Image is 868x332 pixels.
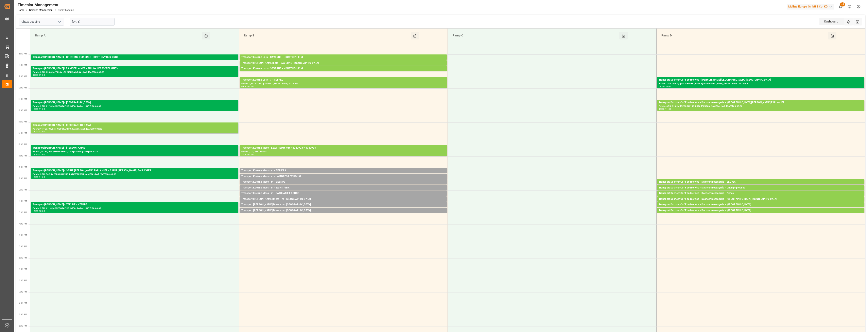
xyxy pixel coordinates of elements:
div: - [664,108,665,110]
span: 11:30 AM [18,121,27,123]
button: show 45 new notifications [836,2,845,11]
span: 12:00 PM [18,132,27,134]
div: Pallets: 2,TU: 112,City: [GEOGRAPHIC_DATA],Arrival: [DATE] 00:00:00 [33,105,237,108]
div: Transport [PERSON_NAME] - BRETIGNY SUR ORGE - BRETIGNY SUR ORGE [33,55,237,59]
div: Ramp C [451,32,619,39]
div: 10:30 [33,108,38,110]
div: - [38,108,39,110]
span: 8:30 PM [19,325,27,327]
div: 11:00 [39,108,45,110]
span: 8:30 AM [19,53,27,55]
div: Melitta Europa GmbH & Co. KG [787,4,834,10]
div: 15:30 [39,210,45,212]
div: Transport Kuehne Mess - m - BEZIERS [241,169,445,173]
button: Help Center [845,2,854,11]
div: 12:00 [39,131,45,133]
span: 3:00 PM [19,200,27,202]
div: 13:30 [33,176,38,178]
div: Pallets: ,TU: 36,City: SAINT PRIX,Arrival: [DATE] 00:00:00 [241,190,445,193]
span: 1:00 PM [19,155,27,157]
div: Pallets: 1,TU: 22,City: [GEOGRAPHIC_DATA],Arrival: [DATE] 00:00:00 [659,195,863,199]
div: Pallets: ,TU: ,City: ,Arrival: [241,150,445,153]
div: - [247,153,248,155]
div: Pallets: 3,TU: 56,City: [GEOGRAPHIC_DATA][PERSON_NAME],Arrival: [DATE] 00:00:00 [33,173,237,176]
div: Transport Kuehne Mess - m - BEYNOST [241,180,445,184]
span: 10:30 AM [18,98,27,100]
div: 15:00 [33,210,38,212]
div: Pallets: ,TU: 36,City: [GEOGRAPHIC_DATA],Arrival: [DATE] 00:00:00 [33,150,237,153]
div: Transport [PERSON_NAME] Mess - m - [GEOGRAPHIC_DATA] [241,197,445,201]
div: 09:30 [39,74,45,76]
div: 10:00 [248,85,254,87]
div: 12:30 [33,153,38,155]
div: Transport [PERSON_NAME] - [PERSON_NAME] [33,146,237,150]
div: - [247,85,248,87]
div: Transport [PERSON_NAME] - [GEOGRAPHIC_DATA] [33,123,237,127]
div: Pallets: 15,TU: 709,City: [GEOGRAPHIC_DATA],Arrival: [DATE] 00:00:00 [33,127,237,131]
div: 09:00 [33,74,38,76]
span: 6:30 PM [19,279,27,282]
div: 13:00 [39,153,45,155]
div: - [664,85,665,87]
div: Pallets: 1,TU: 95,City: ~[GEOGRAPHIC_DATA],Arrival: [DATE] 00:00:00 [241,71,445,74]
div: - [38,131,39,133]
div: Transport Dachser Cof Foodservice - Dachser messagerie - ELOYES [659,180,863,184]
span: 6:00 PM [19,268,27,270]
div: Transport [PERSON_NAME] Lots - SAVERNE - [GEOGRAPHIC_DATA] [241,61,445,65]
div: Transport Kuehne Mess - m - SAINT PRIX [241,186,445,190]
div: Transport Dachser Cof Foodservice - Dachser messagerie - Champigneulles [659,186,863,190]
span: 5:00 PM [19,245,27,248]
div: Pallets: 1,TU: 34,City: [GEOGRAPHIC_DATA], [GEOGRAPHIC_DATA],Arrival: [DATE] 00:00:00 [659,201,863,205]
div: Dashboard [819,18,844,25]
span: 7:00 PM [19,291,27,293]
div: Ramp B [242,32,411,39]
div: - [38,176,39,178]
button: Melitta Europa GmbH & Co. KG [787,3,836,10]
span: 9:30 AM [19,75,27,78]
div: Ramp A [34,32,202,39]
div: Pallets: 2,TU: 411,City: [GEOGRAPHIC_DATA],Arrival: [DATE] 00:00:00 [33,207,237,210]
div: Pallets: ,TU: 33,City: [GEOGRAPHIC_DATA],Arrival: [DATE] 00:00:00 [241,184,445,187]
div: Pallets: 1,TU: 141,City: [GEOGRAPHIC_DATA],Arrival: [DATE] 00:00:00 [241,65,445,69]
div: Ramp D [660,32,828,39]
div: Transport Dachser Cof Foodservice - Dachser messagerie - [GEOGRAPHIC_DATA][PERSON_NAME] FALLAVIER [659,101,863,105]
div: Transport [PERSON_NAME] Mess - m - [GEOGRAPHIC_DATA] [241,203,445,207]
div: Transport Kuehne Lots - SAVERNE - ~DUTTLENHEIM [241,55,445,59]
div: Pallets: 7,TU: 10,City: [GEOGRAPHIC_DATA]-[GEOGRAPHIC_DATA],Arrival: [DATE] 00:00:00 [659,82,863,85]
div: Pallets: 1,TU: ,City: [GEOGRAPHIC_DATA],Arrival: [DATE] 00:00:00 [33,59,237,63]
span: 10:00 AM [18,87,27,89]
button: open menu [56,19,63,25]
div: Transport Dachser Cof Foodservice - [PERSON_NAME][GEOGRAPHIC_DATA]-[GEOGRAPHIC_DATA] [659,78,863,82]
span: 4:30 PM [19,234,27,236]
div: 10:00 [665,85,671,87]
div: Pallets: 1,TU: 21,City: [GEOGRAPHIC_DATA],Arrival: [DATE] 00:00:00 [659,190,863,193]
input: DD-MM-YYYY [70,18,115,26]
span: 5:30 PM [19,257,27,259]
div: Pallets: 1,TU: ,City: [GEOGRAPHIC_DATA],Arrival: [DATE] 00:00:00 [241,179,445,182]
div: Transport Kuehne Mess - ESAT REIMS cde 45757928-45757935 - [241,146,445,150]
div: Pallets: ,TU: 3,City: [GEOGRAPHIC_DATA],Arrival: [DATE] 00:00:00 [241,213,445,216]
div: Transport [PERSON_NAME] LES MOFFLAINES - TILLOY LES MOFFLAINES [33,67,237,71]
span: 4:00 PM [19,223,27,225]
span: 2:30 PM [19,189,27,191]
div: 13:00 [248,153,254,155]
span: 1:30 PM [19,166,27,168]
div: 12:30 [241,153,247,155]
span: 45 [840,2,845,6]
div: Transport Kuehne Lots - ? - RUFFEC [241,78,445,82]
div: Pallets: 2,TU: 13,City: [GEOGRAPHIC_DATA],Arrival: [DATE] 00:00:00 [659,207,863,210]
span: 11:00 AM [18,109,27,112]
div: Pallets: 3,TU: 123,City: TILLOY LES MOFFLAINES,Arrival: [DATE] 00:00:00 [33,71,237,74]
span: 12:30 PM [18,143,27,146]
span: 8:00 PM [19,313,27,316]
span: 9:00 AM [19,64,27,66]
div: 11:30 [33,131,38,133]
div: 11:00 [665,108,671,110]
div: - [38,153,39,155]
div: Transport Dachser Cof Foodservice - Dachser messagerie - [GEOGRAPHIC_DATA], [GEOGRAPHIC_DATA] [659,197,863,201]
div: Transport Dachser Cof Foodservice - Dachser messagerie - [GEOGRAPHIC_DATA] [659,209,863,213]
div: Pallets: ,TU: 38,City: ~[GEOGRAPHIC_DATA],Arrival: [DATE] 00:00:00 [241,59,445,63]
div: Pallets: 1,TU: 50,City: ELOYES,Arrival: [DATE] 00:00:00 [659,184,863,187]
div: 09:30 [241,85,247,87]
span: 2:00 PM [19,177,27,180]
